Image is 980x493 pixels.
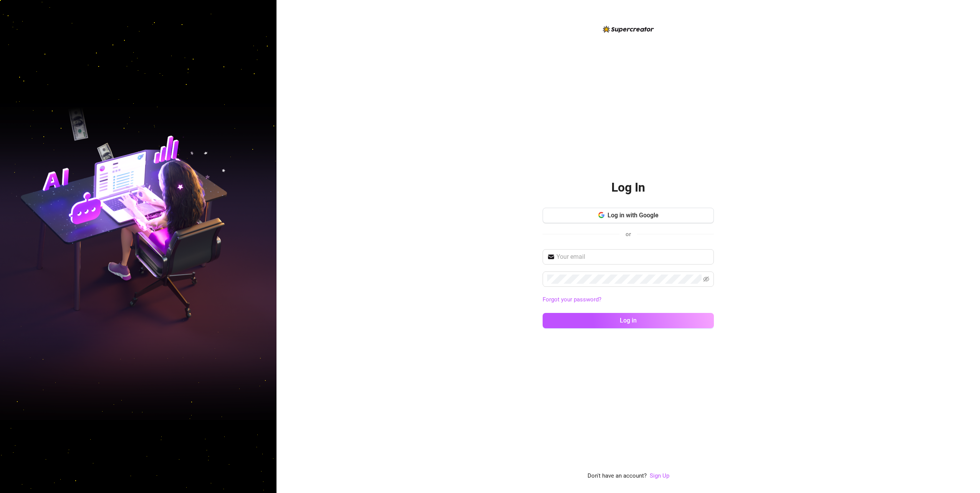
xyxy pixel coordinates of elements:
span: eye-invisible [703,276,709,282]
button: Log in with Google [543,208,714,223]
span: Don't have an account? [588,471,647,481]
span: Log in [620,317,637,324]
span: or [626,231,631,238]
span: Log in with Google [608,212,659,219]
button: Log in [543,313,714,328]
input: Your email [556,252,709,261]
a: Forgot your password? [543,295,714,304]
h2: Log In [611,180,645,195]
a: Sign Up [650,471,669,481]
a: Forgot your password? [543,296,601,303]
a: Sign Up [650,472,669,479]
img: logo-BBDzfeDw.svg [603,26,654,33]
